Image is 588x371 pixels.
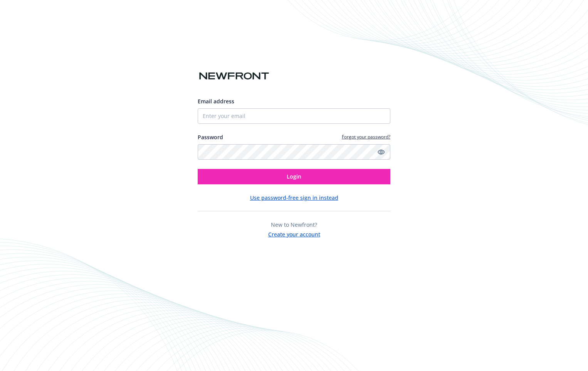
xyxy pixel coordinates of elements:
input: Enter your email [198,108,390,124]
label: Password [198,133,223,141]
span: New to Newfront? [271,221,317,228]
input: Enter your password [198,144,390,160]
button: Login [198,169,390,184]
span: Email address [198,98,234,105]
img: Newfront logo [198,69,270,83]
span: Login [287,173,301,180]
a: Show password [376,147,386,157]
button: Use password-free sign in instead [250,194,338,202]
a: Forgot your password? [342,133,390,140]
button: Create your account [268,229,320,238]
